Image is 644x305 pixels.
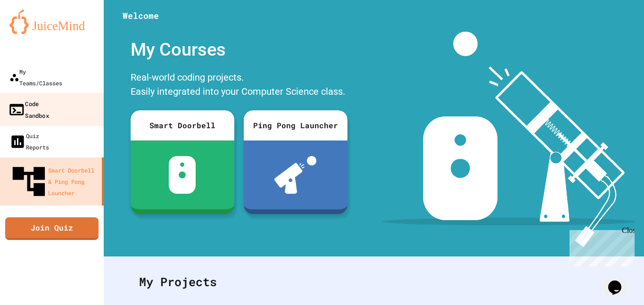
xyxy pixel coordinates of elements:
[126,68,352,103] div: Real-world coding projects. Easily integrated into your Computer Science class.
[274,156,316,194] img: ppl-with-ball.png
[130,264,618,300] div: My Projects
[4,4,65,60] div: Chat with us now!Close
[9,66,62,89] div: My Teams/Classes
[604,267,635,296] iframe: chat widget
[244,110,347,140] div: Ping Pong Launcher
[9,130,49,153] div: Quiz Reports
[9,162,98,201] div: Smart Doorbell & Ping Pong Launcher
[126,32,352,68] div: My Courses
[131,110,234,140] div: Smart Doorbell
[566,226,635,266] iframe: chat widget
[8,98,49,121] div: Code Sandbox
[9,9,94,34] img: logo-orange.svg
[5,217,99,240] a: Join Quiz
[169,156,196,194] img: sdb-white.svg
[382,32,635,247] img: banner-image-my-projects.png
